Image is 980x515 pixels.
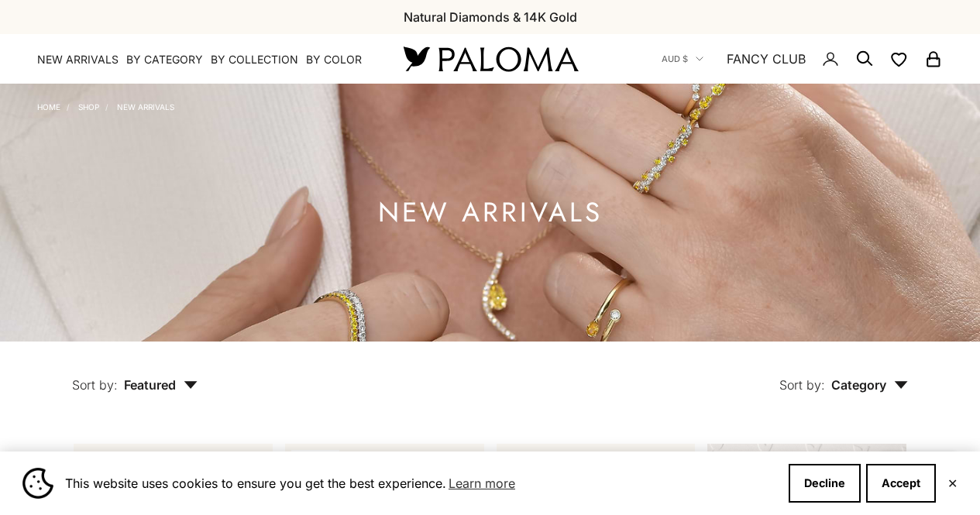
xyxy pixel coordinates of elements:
[404,7,577,27] p: Natural Diamonds & 14K Gold
[22,468,53,499] img: Cookie banner
[662,52,688,66] span: AUD $
[37,99,174,112] nav: Breadcrumb
[124,377,198,393] span: Featured
[72,377,118,393] span: Sort by:
[211,52,298,67] summary: By Collection
[36,342,233,407] button: Sort by: Featured
[37,102,60,112] a: Home
[126,52,203,67] summary: By Category
[65,472,776,495] span: This website uses cookies to ensure you get the best experience.
[831,377,908,393] span: Category
[117,102,174,112] a: NEW ARRIVALS
[78,102,99,112] a: Shop
[37,52,366,67] nav: Primary navigation
[789,464,861,503] button: Decline
[947,479,958,488] button: Close
[446,472,518,495] a: Learn more
[779,377,825,393] span: Sort by:
[37,52,119,67] a: NEW ARRIVALS
[866,464,936,503] button: Accept
[378,203,603,222] h1: NEW ARRIVALS
[662,52,703,66] button: AUD $
[662,34,943,84] nav: Secondary navigation
[291,450,339,472] span: NEW
[744,342,944,407] button: Sort by: Category
[727,49,806,69] a: FANCY CLUB
[306,52,362,67] summary: By Color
